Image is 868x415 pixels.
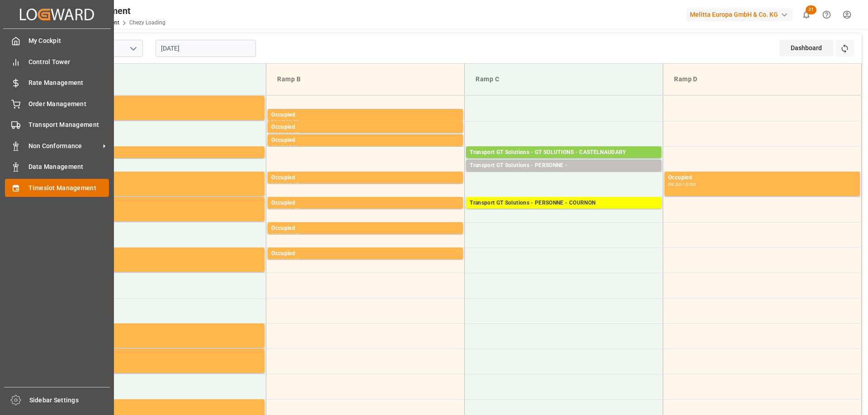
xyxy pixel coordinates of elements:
[5,95,109,112] a: Order Management
[73,148,261,157] div: Occupied
[28,36,109,46] span: My Cockpit
[271,208,284,212] div: 10:00
[29,396,110,405] span: Sidebar Settings
[28,162,109,172] span: Data Management
[470,148,658,157] div: Transport GT Solutions - GT SOLUTIONS - CASTELNAUDARY
[271,249,459,258] div: Occupied
[126,42,140,56] button: open menu
[668,173,856,182] div: Occupied
[28,120,109,130] span: Transport Management
[286,233,299,237] div: 10:45
[806,5,816,14] span: 21
[271,224,459,233] div: Occupied
[75,71,259,88] div: Ramp A
[271,120,284,124] div: 08:15
[73,249,261,258] div: Occupied
[686,6,796,23] button: Melitta Europa GmbH & Co. KG
[5,158,109,176] a: Data Management
[470,157,658,165] div: Pallets: 2,TU: 170,City: [GEOGRAPHIC_DATA],Arrival: [DATE] 00:00:00
[779,40,834,56] div: Dashboard
[796,5,816,25] button: show 21 new notifications
[271,182,284,187] div: 09:30
[274,71,457,88] div: Ramp B
[816,5,837,25] button: Help Center
[286,258,299,262] div: 11:15
[271,136,459,145] div: Occupied
[73,173,261,182] div: Occupied
[271,173,459,182] div: Occupied
[470,170,658,178] div: Pallets: ,TU: ,City: ,Arrival:
[73,401,261,410] div: Occupied
[73,350,261,359] div: Occupied
[686,8,793,21] div: Melitta Europa GmbH & Co. KG
[28,183,109,193] span: Timeslot Management
[470,199,658,208] div: Transport GT Solutions - PERSONNE - COURNON
[271,111,459,120] div: Occupied
[284,182,286,187] div: -
[28,78,109,88] span: Rate Management
[284,233,286,237] div: -
[472,71,656,88] div: Ramp C
[5,116,109,134] a: Transport Management
[5,179,109,196] a: Timeslot Management
[73,98,261,107] div: Occupied
[271,132,284,136] div: 08:30
[284,145,286,149] div: -
[271,199,459,208] div: Occupied
[5,74,109,92] a: Rate Management
[5,32,109,50] a: My Cockpit
[470,208,658,215] div: Pallets: ,TU: 514,City: [GEOGRAPHIC_DATA],Arrival: [DATE] 00:00:00
[284,132,286,136] div: -
[28,57,109,67] span: Control Tower
[28,99,109,109] span: Order Management
[683,182,696,187] div: 10:00
[286,145,299,149] div: 09:00
[670,71,854,88] div: Ramp D
[470,161,658,170] div: Transport GT Solutions - PERSONNE -
[284,120,286,124] div: -
[271,258,284,262] div: 11:00
[286,208,299,212] div: 10:15
[28,141,100,151] span: Non Conformance
[156,40,256,57] input: DD-MM-YYYY
[271,123,459,132] div: Occupied
[284,258,286,262] div: -
[271,145,284,149] div: 08:45
[681,182,683,187] div: -
[271,233,284,237] div: 10:30
[284,208,286,212] div: -
[286,132,299,136] div: 08:45
[668,182,681,187] div: 09:30
[286,182,299,187] div: 09:45
[73,199,261,208] div: Occupied
[286,120,299,124] div: 08:30
[5,53,109,70] a: Control Tower
[73,325,261,334] div: Occupied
